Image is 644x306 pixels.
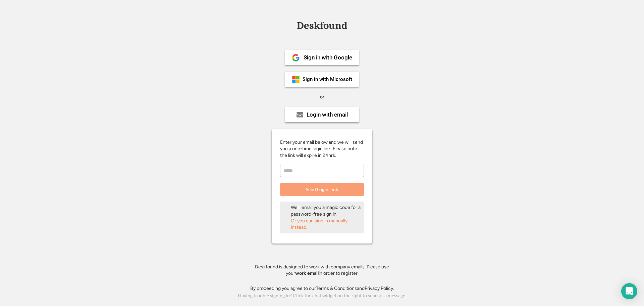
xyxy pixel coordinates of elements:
[295,270,319,276] strong: work email
[621,283,637,299] div: Open Intercom Messenger
[280,183,364,196] button: Send Login Link
[250,285,394,292] div: By proceeding you agree to our and
[316,286,357,291] a: Terms & Conditions
[303,77,352,82] div: Sign in with Microsoft
[291,204,361,217] div: We'll email you a magic code for a password-free sign in.
[292,54,300,62] img: 1024px-Google__G__Logo.svg.png
[291,218,361,231] div: Or you can sign in manually instead.
[292,76,300,84] img: ms-symbollockup_mssymbol_19.png
[307,112,348,118] div: Login with email
[320,94,324,100] div: or
[293,20,351,31] div: Deskfound
[365,286,394,291] a: Privacy Policy.
[280,139,364,159] div: Enter your email below and we will send you a one-time login link. Please note the link will expi...
[247,264,397,277] div: Deskfound is designed to work with company emails. Please use your in order to register.
[304,55,352,60] div: Sign in with Google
